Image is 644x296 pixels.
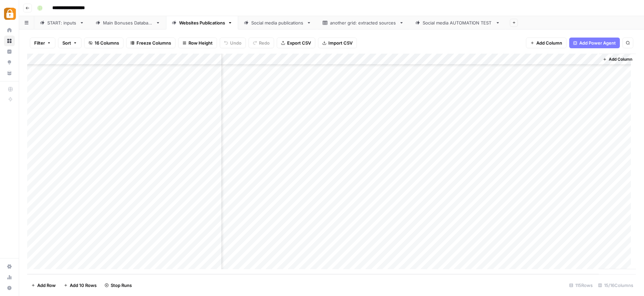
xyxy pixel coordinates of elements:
span: Export CSV [287,40,311,46]
div: Social media publications [251,19,304,26]
a: Insights [4,46,15,57]
img: Adzz Logo [4,8,16,20]
span: Add Power Agent [579,40,616,46]
span: Undo [230,40,241,46]
div: START: inputs [47,19,77,26]
button: Help + Support [4,283,15,293]
span: Add 10 Rows [70,282,97,289]
span: Row Height [189,40,213,46]
div: Social media AUTOMATION TEST [423,19,493,26]
button: 16 Columns [84,38,123,48]
span: Add Column [536,40,562,46]
a: Opportunities [4,57,15,68]
div: Main Bonuses Database [103,19,153,26]
div: 115 Rows [567,280,595,291]
div: another grid: extracted sources [330,19,396,26]
button: Add Column [600,55,635,64]
button: Add Row [27,280,60,291]
a: Your Data [4,68,15,78]
span: Import CSV [328,40,353,46]
button: Add Column [526,38,567,48]
a: Websites Publications [166,16,238,29]
button: Row Height [178,38,217,48]
a: Main Bonuses Database [90,16,166,29]
button: Add Power Agent [569,38,620,48]
button: Stop Runs [101,280,136,291]
button: Add 10 Rows [60,280,101,291]
button: Freeze Columns [126,38,175,48]
span: Sort [62,40,71,46]
button: Sort [58,38,82,48]
button: Export CSV [277,38,315,48]
a: Home [4,25,15,36]
div: 15/16 Columns [595,280,636,291]
a: Settings [4,261,15,272]
span: Stop Runs [111,282,132,289]
button: Filter [30,38,55,48]
div: Websites Publications [179,19,225,26]
a: Social media AUTOMATION TEST [410,16,506,29]
button: Redo [249,38,274,48]
a: Social media publications [238,16,317,29]
span: Add Row [37,282,56,289]
a: START: inputs [34,16,90,29]
span: Freeze Columns [137,40,171,46]
span: Add Column [609,56,632,62]
span: Filter [34,40,45,46]
span: Redo [259,40,270,46]
a: Browse [4,36,15,46]
button: Import CSV [318,38,357,48]
a: Usage [4,272,15,283]
span: 16 Columns [95,40,119,46]
a: another grid: extracted sources [317,16,410,29]
button: Workspace: Adzz [4,5,15,22]
button: Undo [220,38,246,48]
